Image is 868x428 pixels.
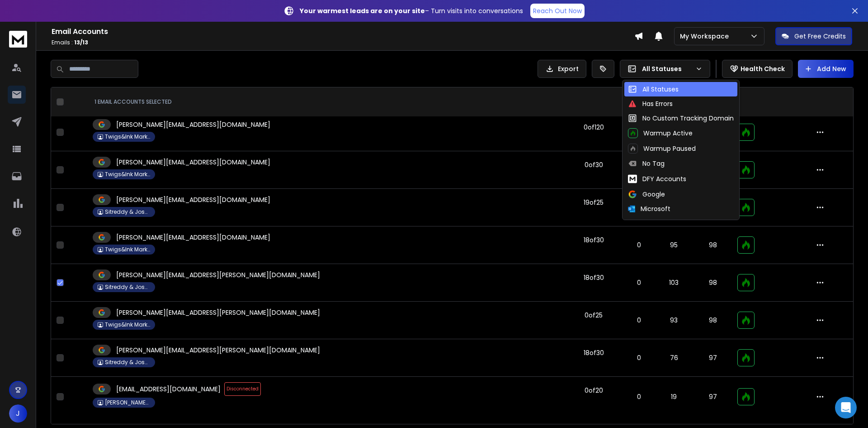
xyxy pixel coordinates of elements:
p: Sitreddy & Joshit Workspace [105,284,150,291]
p: Emails : [52,39,634,46]
div: Microsoft [628,204,670,213]
div: Open Intercom Messenger [835,397,857,418]
p: Health Check [741,64,785,73]
button: Health Check [722,60,793,78]
div: 18 of 30 [584,273,604,282]
button: J [9,404,27,423]
td: 98 [694,302,732,339]
div: 0 of 120 [584,123,604,132]
td: 19 [654,377,694,417]
td: 95 [654,226,694,264]
span: 13 / 13 [74,38,88,46]
p: 0 [630,392,648,401]
p: 0 [630,240,648,250]
div: 1 EMAIL ACCOUNTS SELECTED [94,98,556,106]
div: 0 of 25 [585,311,603,320]
p: Twigs&Ink Marketing [105,246,150,253]
a: Reach Out Now [530,4,585,18]
p: [PERSON_NAME][EMAIL_ADDRESS][DOMAIN_NAME] [116,158,270,167]
div: Google [628,190,665,199]
td: 97 [694,377,732,417]
p: [PERSON_NAME][EMAIL_ADDRESS][PERSON_NAME][DOMAIN_NAME] [116,308,320,317]
div: No Custom Tracking Domain [628,114,734,123]
p: All Statuses [642,64,692,73]
p: [PERSON_NAME][EMAIL_ADDRESS][DOMAIN_NAME] [116,195,270,204]
td: 76 [654,339,694,377]
div: All Statuses [628,85,679,94]
div: Has Errors [628,99,673,108]
p: Twigs&Ink Marketing [105,171,150,178]
td: 98 [694,264,732,302]
td: 98 [694,226,732,264]
div: 18 of 30 [584,236,604,245]
p: [PERSON_NAME][EMAIL_ADDRESS][DOMAIN_NAME] [116,120,270,129]
h1: Email Accounts [52,26,634,37]
p: – Turn visits into conversations [300,6,523,15]
p: [PERSON_NAME][EMAIL_ADDRESS][PERSON_NAME][DOMAIN_NAME] [116,270,320,279]
td: 97 [694,339,732,377]
p: Twigs&Ink Marketing [105,321,150,328]
p: 0 [630,316,648,325]
div: 18 of 30 [584,348,604,357]
p: Sitreddy & Joshit Workspace [105,208,150,216]
button: Get Free Credits [775,27,852,45]
img: logo [9,31,27,48]
p: [PERSON_NAME][EMAIL_ADDRESS][DOMAIN_NAME] [116,233,270,242]
div: Warmup Paused [628,144,696,154]
p: Get Free Credits [794,32,846,41]
p: 0 [630,353,648,362]
div: No Tag [628,159,665,168]
div: 0 of 20 [585,386,603,395]
strong: Your warmest leads are on your site [300,6,425,15]
p: Reach Out Now [533,6,582,15]
p: 0 [630,278,648,287]
p: [EMAIL_ADDRESS][DOMAIN_NAME] [116,385,221,394]
td: 93 [654,302,694,339]
button: Export [538,60,586,78]
p: [PERSON_NAME] Personal [105,399,150,406]
p: [PERSON_NAME][EMAIL_ADDRESS][PERSON_NAME][DOMAIN_NAME] [116,346,320,355]
p: My Workspace [680,32,732,41]
td: 103 [654,264,694,302]
div: DFY Accounts [628,173,686,184]
div: 19 of 25 [584,198,604,207]
div: 0 of 30 [585,160,603,169]
span: Disconnected [224,382,261,396]
div: Warmup Active [628,128,693,138]
p: Sitreddy & Joshit Workspace [105,359,150,366]
p: Twigs&Ink Marketing [105,133,150,140]
button: Add New [798,60,854,78]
